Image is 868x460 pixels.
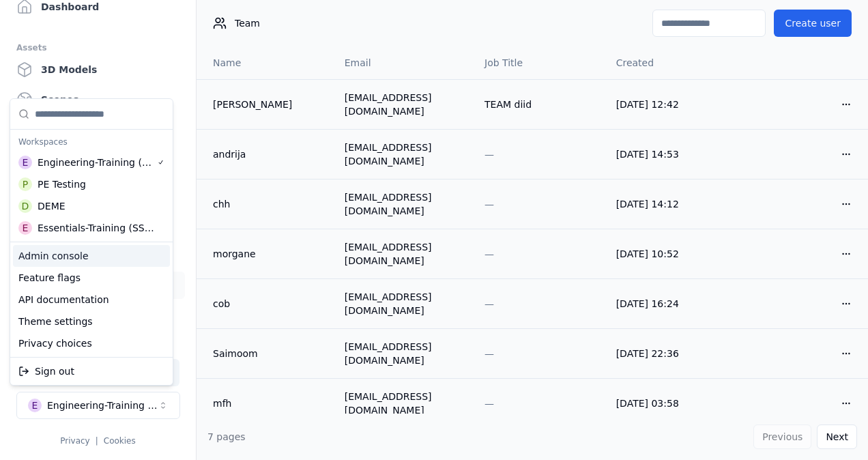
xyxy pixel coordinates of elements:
div: Suggestions [10,242,173,357]
div: Sign out [13,360,170,382]
div: P [18,177,32,191]
div: Engineering-Training (SSO Staging) [38,156,157,169]
div: Theme settings [13,311,170,332]
div: API documentation [13,289,170,311]
div: Feature flags [13,267,170,289]
div: Suggestions [10,99,173,242]
div: E [18,221,32,235]
div: DEME [38,199,66,213]
div: Suggestions [10,358,173,385]
div: Privacy choices [13,332,170,354]
div: D [18,199,32,213]
div: E [18,156,32,169]
div: Workspaces [13,132,170,152]
div: Admin console [13,245,170,267]
div: PE Testing [38,177,86,191]
div: Essentials-Training (SSO Staging) [38,221,156,235]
